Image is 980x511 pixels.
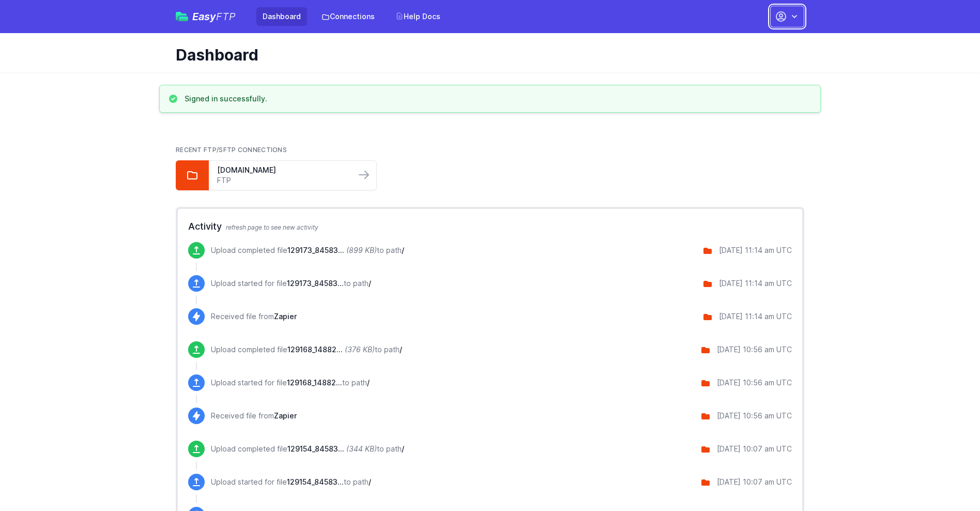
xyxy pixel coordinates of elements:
[217,165,347,175] a: [DOMAIN_NAME]
[211,311,297,322] p: Received file from
[211,378,370,388] p: Upload started for file to path
[717,477,792,487] div: [DATE] 10:07 am UTC
[367,378,370,387] span: /
[176,46,796,64] h1: Dashboard
[287,378,342,387] span: 129168_14882266841465_100777040_8-20-2025.zip
[176,146,804,154] h2: Recent FTP/SFTP Connections
[719,245,792,255] div: [DATE] 11:14 am UTC
[346,246,377,254] i: (899 KB)
[717,378,792,388] div: [DATE] 10:56 am UTC
[211,278,371,289] p: Upload started for file to path
[211,411,297,421] p: Received file from
[287,477,344,486] span: 129154_8458323001684_100776917_8-20-2025.zip
[717,344,792,355] div: [DATE] 10:56 am UTC
[216,10,236,23] span: FTP
[287,279,344,288] span: 129173_8458310386004_100777099_8-20-2025.zip
[717,411,792,421] div: [DATE] 10:56 am UTC
[274,411,297,420] span: Zapier
[345,345,375,354] i: (376 KB)
[389,7,447,26] a: Help Docs
[226,223,318,231] span: refresh page to see new activity
[369,477,371,486] span: /
[192,11,236,22] span: Easy
[188,219,792,234] h2: Activity
[256,7,307,26] a: Dashboard
[719,311,792,322] div: [DATE] 11:14 am UTC
[211,477,371,487] p: Upload started for file to path
[287,246,344,254] span: 129173_8458310386004_100777099_8-20-2025.zip
[719,278,792,289] div: [DATE] 11:14 am UTC
[287,444,344,453] span: 129154_8458323001684_100776917_8-20-2025.zip
[346,444,377,453] i: (344 KB)
[176,12,188,21] img: easyftp_logo.png
[211,344,402,355] p: Upload completed file to path
[315,7,381,26] a: Connections
[400,345,402,354] span: /
[274,312,297,321] span: Zapier
[402,246,404,254] span: /
[217,175,347,186] a: FTP
[928,459,968,499] iframe: Drift Widget Chat Controller
[369,279,371,288] span: /
[211,245,404,255] p: Upload completed file to path
[287,345,343,354] span: 129168_14882266841465_100777040_8-20-2025.zip
[185,94,267,104] h3: Signed in successfully.
[176,11,236,22] a: EasyFTP
[402,444,404,453] span: /
[717,444,792,454] div: [DATE] 10:07 am UTC
[211,444,404,454] p: Upload completed file to path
